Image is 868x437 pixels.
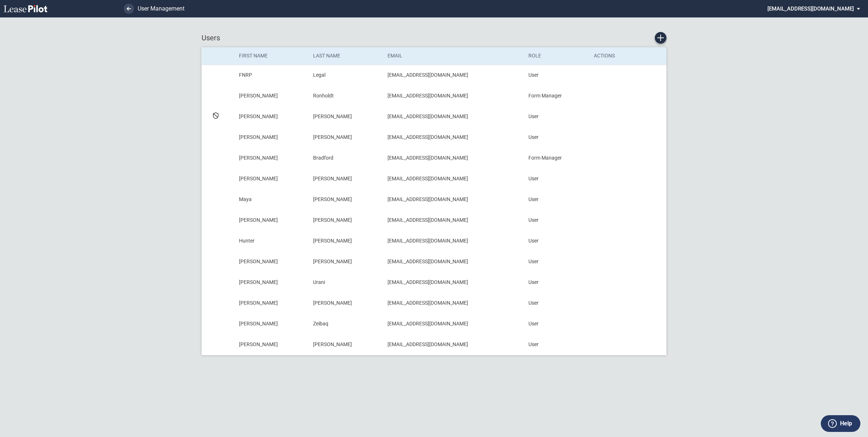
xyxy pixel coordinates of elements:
[382,313,523,334] td: [EMAIL_ADDRESS][DOMAIN_NAME]
[382,251,523,272] td: [EMAIL_ADDRESS][DOMAIN_NAME]
[528,258,539,264] span: User
[528,134,539,140] span: User
[528,217,539,223] span: User
[212,115,219,120] span: User is deactivated, activate to enable.
[313,217,352,223] span: [PERSON_NAME]
[239,93,278,99] span: [PERSON_NAME]
[313,196,352,202] span: [PERSON_NAME]
[239,176,278,181] span: [PERSON_NAME]
[313,113,352,119] span: [PERSON_NAME]
[239,217,278,223] span: [PERSON_NAME]
[528,176,539,181] span: User
[528,279,539,285] span: User
[239,279,278,285] span: [PERSON_NAME]
[382,334,523,355] td: [EMAIL_ADDRESS][DOMAIN_NAME]
[313,134,352,140] span: [PERSON_NAME]
[313,279,325,285] span: Urani
[528,321,539,326] span: User
[313,72,325,78] span: Legal
[239,321,278,326] span: [PERSON_NAME]
[313,300,352,306] span: [PERSON_NAME]
[239,155,278,161] span: [PERSON_NAME]
[239,300,278,306] span: [PERSON_NAME]
[655,32,666,44] a: New User
[528,238,539,244] span: User
[202,32,666,44] div: Users
[234,47,308,65] th: First Name
[382,65,523,85] td: [EMAIL_ADDRESS][DOMAIN_NAME]
[528,72,539,78] span: User
[239,113,278,119] span: [PERSON_NAME]
[239,341,278,347] span: [PERSON_NAME]
[382,272,523,293] td: [EMAIL_ADDRESS][DOMAIN_NAME]
[821,415,860,432] button: Help
[382,168,523,189] td: [EMAIL_ADDRESS][DOMAIN_NAME]
[239,196,252,202] span: Maya
[382,106,523,127] td: [EMAIL_ADDRESS][DOMAIN_NAME]
[239,238,255,244] span: Hunter
[239,134,278,140] span: [PERSON_NAME]
[313,258,352,264] span: [PERSON_NAME]
[382,293,523,313] td: [EMAIL_ADDRESS][DOMAIN_NAME]
[528,341,539,347] span: User
[313,93,334,99] span: Ronholdt
[528,93,562,99] span: Form Manager
[313,155,333,161] span: Bradford
[382,47,523,65] th: Email
[313,176,352,181] span: [PERSON_NAME]
[523,47,589,65] th: Role
[382,189,523,210] td: [EMAIL_ADDRESS][DOMAIN_NAME]
[239,258,278,264] span: [PERSON_NAME]
[840,419,852,428] label: Help
[382,230,523,251] td: [EMAIL_ADDRESS][DOMAIN_NAME]
[382,85,523,106] td: [EMAIL_ADDRESS][DOMAIN_NAME]
[313,341,352,347] span: [PERSON_NAME]
[528,113,539,119] span: User
[528,155,562,161] span: Form Manager
[239,72,252,78] span: FNRP
[528,300,539,306] span: User
[382,127,523,148] td: [EMAIL_ADDRESS][DOMAIN_NAME]
[313,238,352,244] span: [PERSON_NAME]
[382,148,523,168] td: [EMAIL_ADDRESS][DOMAIN_NAME]
[528,196,539,202] span: User
[382,210,523,230] td: [EMAIL_ADDRESS][DOMAIN_NAME]
[308,47,382,65] th: Last Name
[589,47,666,65] th: Actions
[313,321,328,326] span: Zeibaq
